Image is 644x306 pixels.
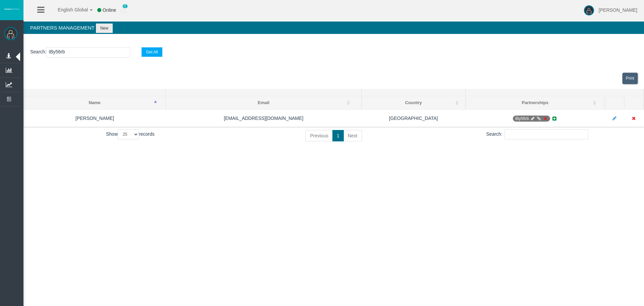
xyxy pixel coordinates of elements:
[24,110,166,127] td: [PERSON_NAME]
[362,110,466,127] td: [GEOGRAPHIC_DATA]
[362,96,466,110] th: Country: activate to sort column ascending
[536,117,541,121] i: Generate Direct Link
[530,117,535,121] i: Manage Partnership
[30,48,45,56] label: Search
[3,8,20,10] img: logo.svg
[96,24,113,33] button: New
[332,130,344,141] a: 1
[466,96,605,110] th: Partnerships: activate to sort column ascending
[122,4,128,8] span: 0
[49,7,88,12] span: English Global
[343,130,362,141] a: Next
[118,129,139,139] select: Showrecords
[486,129,588,139] label: Search:
[30,47,637,58] p: :
[306,130,332,141] a: Previous
[504,129,588,139] input: Search:
[543,117,548,121] i: Deactivate Partnership
[626,76,634,81] span: Print
[30,25,95,31] span: Partners Management
[599,7,637,13] span: [PERSON_NAME]
[24,96,166,110] th: Name: activate to sort column descending
[106,129,155,139] label: Show records
[142,47,162,57] button: Get All
[103,7,116,13] span: Online
[551,116,557,121] i: Add new Partnership
[166,110,361,127] td: [EMAIL_ADDRESS][DOMAIN_NAME]
[513,116,550,122] span: IB
[121,7,126,14] img: user_small.png
[166,96,361,110] th: Email: activate to sort column ascending
[584,5,594,15] img: user-image
[622,73,638,84] a: View print view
